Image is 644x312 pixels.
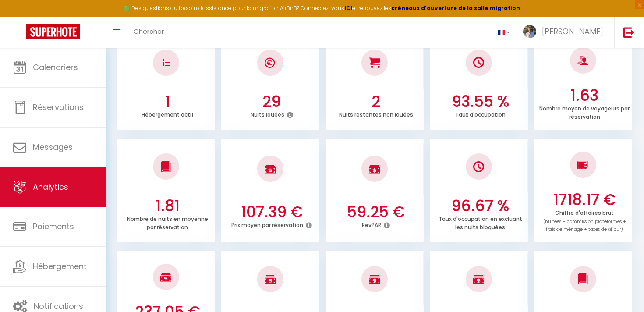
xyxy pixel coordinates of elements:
[33,62,78,73] span: Calendriers
[134,27,164,36] span: Chercher
[33,221,74,232] span: Paiements
[330,92,421,111] h3: 2
[543,207,626,233] p: Chiffre d'affaires brut
[391,4,520,12] a: créneaux d'ouverture de la salle migration
[142,109,194,118] p: Hébergement actif
[362,220,381,229] p: RevPAR
[339,109,413,118] p: Nuits restantes non louées
[435,197,526,215] h3: 96.67 %
[122,197,213,215] h3: 1.81
[455,109,506,118] p: Taux d'occupation
[34,301,83,312] span: Notifications
[226,203,317,221] h3: 107.39 €
[163,59,170,66] img: NO IMAGE
[251,109,284,118] p: Nuits louées
[435,92,526,111] h3: 93.55 %
[122,92,213,111] h3: 1
[539,191,630,209] h3: 1718.17 €
[231,220,303,229] p: Prix moyen par réservation
[330,203,421,221] h3: 59.25 €
[623,27,634,38] img: logout
[539,86,630,105] h3: 1.63
[344,4,352,12] a: ICI
[542,26,603,37] span: [PERSON_NAME]
[577,160,588,170] img: NO IMAGE
[517,17,614,48] a: ... [PERSON_NAME]
[127,213,208,231] p: Nombre de nuits en moyenne par réservation
[33,261,87,272] span: Hébergement
[33,181,68,192] span: Analytics
[226,92,317,111] h3: 29
[33,102,84,113] span: Réservations
[127,17,170,48] a: Chercher
[543,218,626,233] span: (nuitées + commission plateformes + frais de ménage + taxes de séjour)
[439,213,522,231] p: Taux d'occupation en excluant les nuits bloquées
[7,4,33,30] button: Ouvrir le widget de chat LiveChat
[473,161,484,172] img: NO IMAGE
[523,25,536,38] img: ...
[26,24,80,39] img: Super Booking
[539,103,630,121] p: Nombre moyen de voyageurs par réservation
[33,142,73,152] span: Messages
